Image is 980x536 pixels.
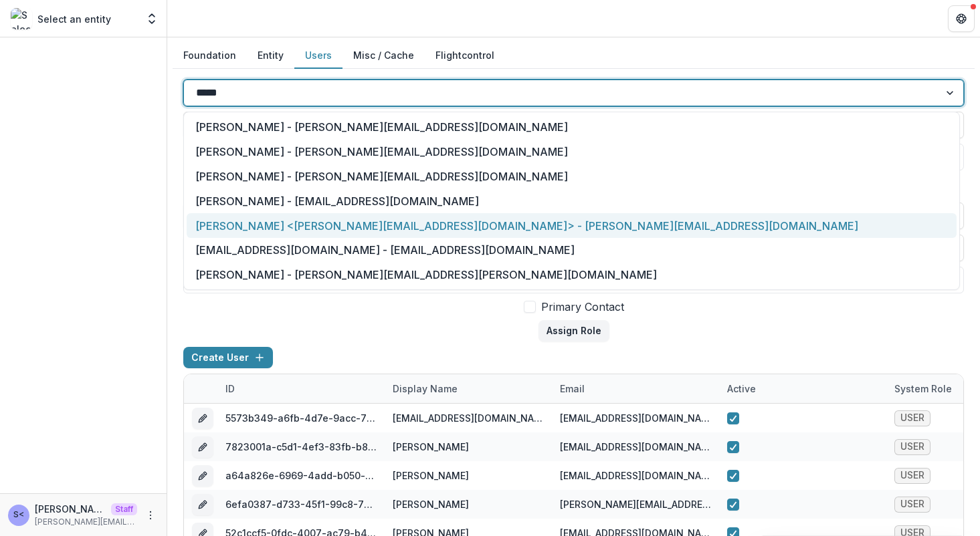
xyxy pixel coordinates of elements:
[37,12,111,26] p: Select an entity
[225,497,377,511] div: 6efa0387-d733-45f1-99c8-7565e89e3db0
[552,382,593,396] div: email
[948,5,975,32] button: Get Help
[560,468,711,483] div: [EMAIL_ADDRESS][DOMAIN_NAME]
[142,5,161,32] button: Open entity switcher
[13,511,24,519] div: Sammy <sammy@trytemelio.com>
[385,374,552,403] div: Display Name
[393,468,469,483] div: [PERSON_NAME]
[719,374,886,403] div: Active
[11,8,32,29] img: Select an entity
[187,213,957,238] div: [PERSON_NAME] <[PERSON_NAME][EMAIL_ADDRESS][DOMAIN_NAME]> - [PERSON_NAME][EMAIL_ADDRESS][DOMAIN_N...
[225,468,377,483] div: a64a826e-6969-4add-b050-b13618fb0a52
[247,43,294,69] button: Entity
[560,440,711,454] div: [EMAIL_ADDRESS][DOMAIN_NAME]
[886,382,960,396] div: System Role
[393,440,469,454] div: [PERSON_NAME]
[217,374,385,403] div: ID
[560,497,711,511] div: [PERSON_NAME][EMAIL_ADDRESS][DOMAIN_NAME]
[393,411,544,425] div: [EMAIL_ADDRESS][DOMAIN_NAME]
[35,502,106,516] p: [PERSON_NAME] <[PERSON_NAME][EMAIL_ADDRESS][DOMAIN_NAME]>
[552,374,719,403] div: email
[183,347,273,368] button: Create User
[142,507,159,523] button: More
[900,412,924,424] span: USER
[111,503,137,515] p: Staff
[187,140,957,164] div: [PERSON_NAME] - [PERSON_NAME][EMAIL_ADDRESS][DOMAIN_NAME]
[173,43,247,69] button: Foundation
[294,43,342,69] button: Users
[719,382,764,396] div: Active
[900,499,924,510] span: USER
[435,48,494,62] a: Flightcontrol
[900,441,924,452] span: USER
[35,516,137,528] p: [PERSON_NAME][EMAIL_ADDRESS][DOMAIN_NAME]
[192,465,213,487] button: edit
[187,164,957,189] div: [PERSON_NAME] - [PERSON_NAME][EMAIL_ADDRESS][DOMAIN_NAME]
[385,382,466,396] div: Display Name
[225,440,377,454] div: 7823001a-c5d1-4ef3-83fb-b8bd4f50ab9c
[187,238,957,263] div: [EMAIL_ADDRESS][DOMAIN_NAME] - [EMAIL_ADDRESS][DOMAIN_NAME]
[192,408,213,429] button: edit
[187,115,957,140] div: [PERSON_NAME] - [PERSON_NAME][EMAIL_ADDRESS][DOMAIN_NAME]
[217,382,243,396] div: ID
[560,411,711,425] div: [EMAIL_ADDRESS][DOMAIN_NAME]
[538,320,609,342] button: Assign Role
[541,299,624,315] span: Primary Contact
[900,470,924,481] span: USER
[187,263,957,287] div: [PERSON_NAME] - [PERSON_NAME][EMAIL_ADDRESS][PERSON_NAME][DOMAIN_NAME]
[225,411,377,425] div: 5573b349-a6fb-4d7e-9acc-730943fb045b
[342,43,425,69] button: Misc / Cache
[192,494,213,515] button: edit
[192,436,213,458] button: edit
[187,188,957,213] div: [PERSON_NAME] - [EMAIL_ADDRESS][DOMAIN_NAME]
[393,497,469,511] div: [PERSON_NAME]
